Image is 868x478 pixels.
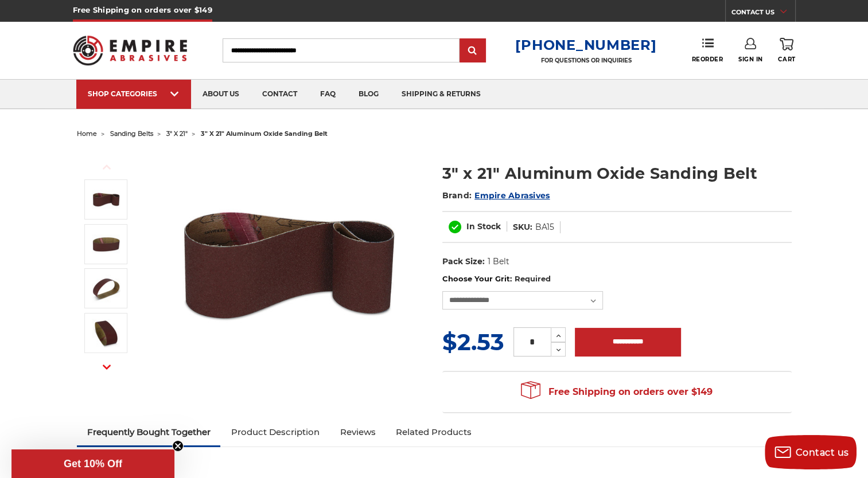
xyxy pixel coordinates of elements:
a: Product Description [220,420,329,445]
label: Choose Your Grit: [442,273,792,285]
dt: Pack Size: [442,256,485,268]
img: 3" x 21" Aluminum Oxide Sanding Belt [92,185,120,214]
a: blog [347,80,390,109]
a: Reviews [329,420,386,445]
a: shipping & returns [390,80,492,109]
span: Cart [778,56,795,63]
dt: SKU: [513,221,532,233]
span: Brand: [442,190,472,201]
img: 3" x 21" Sanding Belt - Aluminum Oxide [92,230,120,258]
small: Required [514,274,550,283]
a: CONTACT US [731,6,795,22]
span: Get 10% Off [64,458,122,469]
dd: 1 Belt [487,256,509,268]
a: contact [251,80,309,109]
a: about us [191,80,251,109]
div: SHOP CATEGORIES [88,89,180,98]
img: 3" x 21" AOX Sanding Belt [92,274,120,303]
span: 3" x 21" aluminum oxide sanding belt [201,130,328,138]
h1: 3" x 21" Aluminum Oxide Sanding Belt [442,162,792,185]
input: Submit [461,40,484,62]
a: Reorder [691,38,723,62]
button: Close teaser [172,440,184,452]
a: [PHONE_NUMBER] [515,37,656,53]
button: Previous [93,155,120,179]
span: Contact us [796,447,849,458]
a: Empire Abrasives [474,190,550,201]
a: Frequently Bought Together [77,420,221,445]
a: Cart [778,38,795,63]
a: 3" x 21" [166,130,188,138]
a: faq [309,80,347,109]
a: home [77,130,97,138]
span: $2.53 [442,328,504,356]
span: In Stock [466,221,501,232]
img: 3" x 21" Sanding Belt - AOX [92,319,120,347]
a: sanding belts [110,130,153,138]
button: Contact us [765,435,857,469]
span: Free Shipping on orders over $149 [521,381,713,403]
a: Related Products [386,420,482,445]
span: Reorder [691,56,723,63]
img: 3" x 21" Aluminum Oxide Sanding Belt [175,150,404,379]
img: Empire Abrasives [73,28,188,73]
dd: BA15 [535,221,554,233]
div: Get 10% OffClose teaser [11,449,174,478]
span: Sign In [738,56,763,63]
p: FOR QUESTIONS OR INQUIRIES [515,57,656,64]
button: Next [93,354,120,379]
